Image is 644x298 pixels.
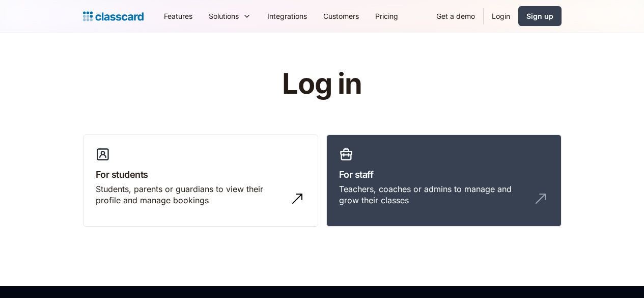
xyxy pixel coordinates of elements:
[484,5,518,28] a: Login
[339,168,549,181] h3: For staff
[326,134,562,227] a: For staffTeachers, coaches or admins to manage and grow their classes
[96,168,305,181] h3: For students
[201,5,259,28] div: Solutions
[367,5,406,28] a: Pricing
[160,68,484,100] h1: Log in
[428,5,483,28] a: Get a demo
[526,11,553,21] div: Sign up
[339,183,528,206] div: Teachers, coaches or admins to manage and grow their classes
[83,9,144,23] a: Logo
[259,5,315,28] a: Integrations
[156,5,201,28] a: Features
[315,5,367,28] a: Customers
[209,11,239,21] div: Solutions
[83,134,318,227] a: For studentsStudents, parents or guardians to view their profile and manage bookings
[96,183,285,206] div: Students, parents or guardians to view their profile and manage bookings
[518,6,562,26] a: Sign up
